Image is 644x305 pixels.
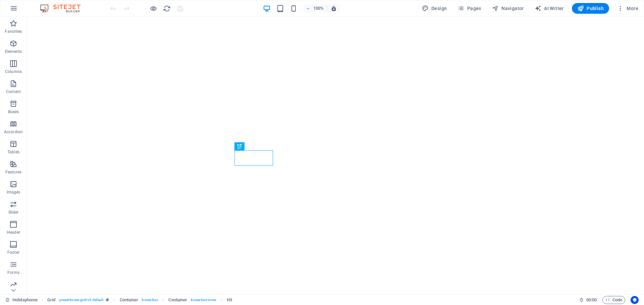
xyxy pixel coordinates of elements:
button: Publish [572,3,609,14]
button: Usercentrics [631,296,639,304]
p: Footer [7,250,19,255]
p: Favorites [5,29,22,34]
a: Click to cancel selection. Double-click to open Pages [5,296,38,304]
span: . boxes-box-inner [190,296,216,304]
button: Design [419,3,450,14]
button: More [614,3,641,14]
p: Elements [5,49,22,54]
span: Navigator [492,5,524,12]
span: Design [422,5,447,12]
button: Code [602,296,625,304]
span: AI Writer [535,5,564,12]
img: Editor Logo [39,4,89,12]
p: Header [7,230,20,235]
span: . boxes-box [141,296,158,304]
button: Pages [455,3,484,14]
button: AI Writer [532,3,567,14]
p: Forms [7,270,19,275]
div: Design (Ctrl+Alt+Y) [419,3,450,14]
span: Click to select. Double-click to edit [227,296,232,304]
p: Tables [7,149,19,155]
span: Click to select. Double-click to edit [120,296,139,304]
span: Click to select. Double-click to edit [47,296,55,304]
span: : [591,297,592,302]
span: Pages [458,5,481,12]
button: reload [163,4,171,12]
p: Features [5,169,21,175]
button: Navigator [489,3,527,14]
nav: breadcrumb [47,296,232,304]
span: Code [605,296,622,304]
p: Boxes [8,109,19,115]
i: This element is a customizable preset [106,298,109,302]
p: Slider [8,210,19,215]
span: More [617,5,638,12]
p: Columns [5,69,22,74]
i: Reload page [163,5,171,12]
span: . preset-boxes-grid-v3-default [58,296,104,304]
span: 00 00 [586,296,597,304]
h6: Session time [579,296,597,304]
p: Content [6,89,21,94]
button: Click here to leave preview mode and continue editing [149,4,157,12]
i: On resize automatically adjust zoom level to fit chosen device. [331,5,337,11]
h6: 100% [313,4,324,12]
button: 100% [303,4,327,12]
p: Accordion [4,129,23,135]
span: Click to select. Double-click to edit [168,296,187,304]
p: Images [7,189,20,195]
span: Publish [577,5,604,12]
